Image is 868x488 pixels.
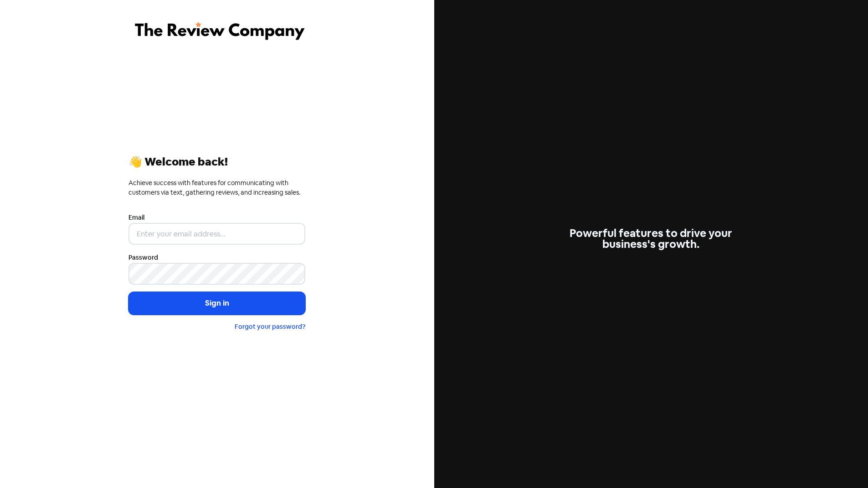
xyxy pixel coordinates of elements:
[128,253,158,262] label: Password
[128,178,305,197] div: Achieve success with features for communicating with customers via text, gathering reviews, and i...
[235,322,305,331] a: Forgot your password?
[563,228,740,250] div: Powerful features to drive your business's growth.
[128,213,144,222] label: Email
[128,156,305,167] div: 👋 Welcome back!
[128,223,305,245] input: Enter your email address...
[128,292,305,315] button: Sign in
